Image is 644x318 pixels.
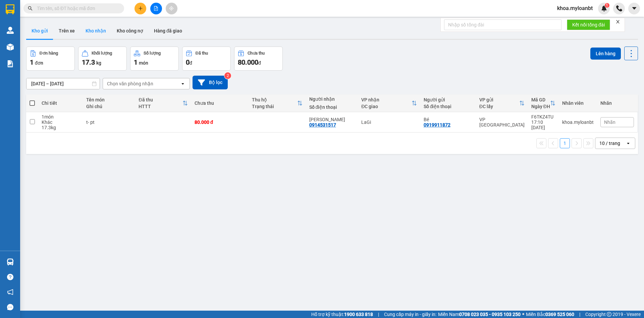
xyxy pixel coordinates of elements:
[186,58,190,66] span: 0
[459,312,521,317] strong: 0708 023 035 - 0935 103 250
[616,5,622,11] img: phone-icon
[552,4,598,12] span: khoa.myloanbt
[606,3,608,8] span: 1
[195,100,245,106] div: Chưa thu
[154,6,158,11] span: file-add
[258,60,261,66] span: đ
[149,23,187,39] button: Hàng đã giao
[107,80,153,87] div: Chọn văn phòng nhận
[444,19,561,30] input: Nhập số tổng đài
[560,138,570,148] button: 1
[531,120,555,130] div: 17:10 [DATE]
[86,97,132,102] div: Tên món
[384,311,436,318] span: Cung cấp máy in - giấy in:
[26,23,53,39] button: Kho gửi
[531,97,550,102] div: Mã GD
[424,104,473,109] div: Số điện thoại
[139,97,182,102] div: Đã thu
[531,114,555,120] div: F6TKZ4TU
[166,3,177,14] button: aim
[35,60,43,66] span: đơn
[26,47,75,71] button: Đơn hàng1đơn
[476,94,528,112] th: Toggle SortBy
[42,114,79,120] div: 1 món
[78,47,127,71] button: Khối lượng17.3kg
[545,312,574,317] strong: 0369 525 060
[144,51,161,56] div: Số lượng
[30,58,34,66] span: 1
[134,58,138,66] span: 1
[579,311,580,318] span: |
[479,117,525,128] div: VP [GEOGRAPHIC_DATA]
[526,311,574,318] span: Miền Bắc
[42,125,79,130] div: 17.3 kg
[37,5,116,12] input: Tìm tên, số ĐT hoặc mã đơn
[195,120,245,125] div: 80.000 đ
[424,97,473,102] div: Người gửi
[572,21,605,28] span: Kết nối tổng đài
[139,104,182,109] div: HTTT
[600,100,634,106] div: Nhãn
[190,60,192,66] span: đ
[238,58,258,66] span: 80.000
[111,23,149,39] button: Kho công nợ
[7,304,13,310] span: message
[96,60,101,66] span: kg
[601,5,607,11] img: icon-new-feature
[361,97,412,102] div: VP nhận
[82,58,95,66] span: 17.3
[53,23,80,39] button: Trên xe
[182,47,231,71] button: Đã thu0đ
[361,104,412,109] div: ĐC giao
[26,78,100,89] input: Select a date range.
[180,81,185,86] svg: open
[424,117,473,122] div: Bé
[309,117,355,122] div: Tín Thành
[344,312,373,317] strong: 1900 633 818
[7,60,14,67] img: solution-icon
[7,27,14,34] img: warehouse-icon
[169,6,174,11] span: aim
[7,274,13,280] span: question-circle
[135,94,191,112] th: Toggle SortBy
[361,120,417,125] div: LaGi
[599,140,620,147] div: 10 / trang
[28,6,33,11] span: search
[248,51,265,56] div: Chưa thu
[42,120,79,125] div: Khác
[252,104,297,109] div: Trạng thái
[311,311,373,318] span: Hỗ trợ kỹ thuật:
[522,313,524,316] span: ⚪️
[590,48,621,60] button: Lên hàng
[615,19,620,24] span: close
[424,122,450,128] div: 0919911872
[40,51,58,56] div: Đơn hàng
[626,141,631,146] svg: open
[249,94,306,112] th: Toggle SortBy
[196,51,208,56] div: Đã thu
[42,100,79,106] div: Chi tiết
[7,289,13,295] span: notification
[135,3,146,14] button: plus
[252,97,297,102] div: Thu hộ
[6,4,14,14] img: logo-vxr
[531,104,550,109] div: Ngày ĐH
[628,3,640,14] button: caret-down
[150,3,162,14] button: file-add
[604,120,615,125] span: Nhãn
[86,104,132,109] div: Ghi chú
[92,51,112,56] div: Khối lượng
[139,60,148,66] span: món
[224,72,231,79] sup: 2
[605,3,609,8] sup: 1
[138,6,143,11] span: plus
[479,104,519,109] div: ĐC lấy
[309,104,355,110] div: Số điện thoại
[193,76,228,89] button: Bộ lọc
[80,23,111,39] button: Kho nhận
[567,19,610,30] button: Kết nối tổng đài
[234,47,283,71] button: Chưa thu80.000đ
[607,312,611,317] span: copyright
[309,122,336,128] div: 0914531517
[479,97,519,102] div: VP gửi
